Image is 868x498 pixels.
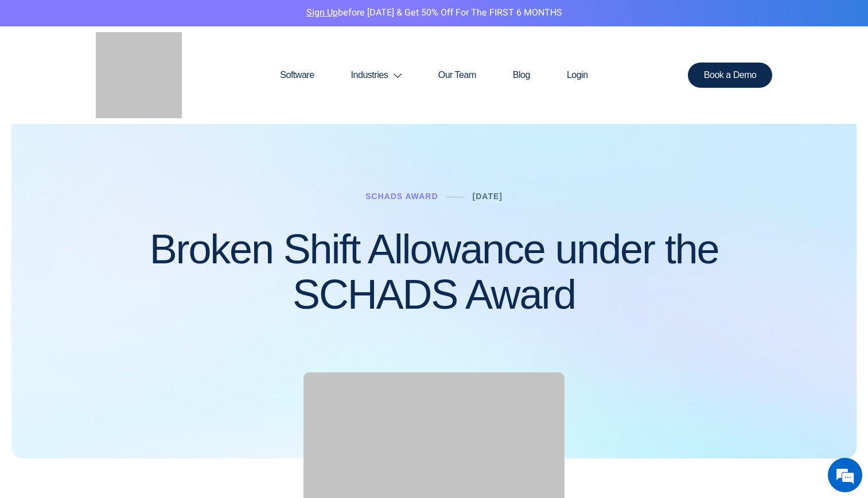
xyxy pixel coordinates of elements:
span: Book a Demo [704,71,757,80]
a: [DATE] [473,192,503,201]
a: Sign Up [306,6,338,20]
a: Industries [333,48,420,103]
a: Blog [495,48,548,103]
a: Our Team [420,48,495,103]
a: Schads Award [365,192,438,201]
a: Book a Demo [688,63,773,88]
p: before [DATE] & Get 50% Off for the FIRST 6 MONTHS [9,6,859,21]
h1: Broken Shift Allowance under the SCHADS Award [96,227,773,317]
a: Login [548,48,606,103]
a: Software [262,48,332,103]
